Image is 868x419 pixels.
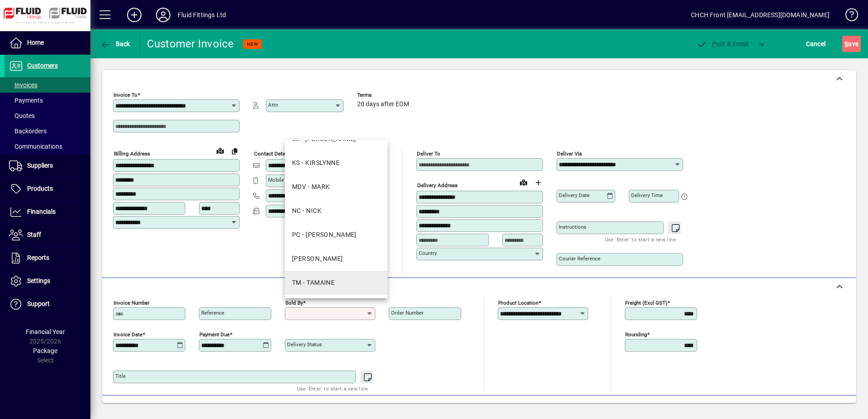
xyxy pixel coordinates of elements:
[625,331,647,338] mat-label: Rounding
[625,300,667,306] mat-label: Freight (excl GST)
[26,328,65,335] span: Financial Year
[9,112,35,119] span: Quotes
[5,77,90,93] a: Invoices
[546,401,592,415] span: Product History
[806,37,826,51] span: Cancel
[292,254,343,264] div: [PERSON_NAME]
[285,300,303,306] mat-label: Sold by
[5,155,90,177] a: Suppliers
[213,143,227,158] a: View on map
[712,40,716,47] span: P
[27,254,49,261] span: Reports
[605,234,676,245] mat-hint: Use 'Enter' to start a new line
[285,151,387,175] mat-option: KS - KIRSLYNNE
[297,383,368,394] mat-hint: Use 'Enter' to start a new line
[90,36,140,52] app-page-header-button: Back
[149,7,178,23] button: Profile
[268,102,278,108] mat-label: Attn
[285,199,387,223] mat-option: NC - NICK
[27,185,53,192] span: Products
[417,151,440,157] mat-label: Deliver To
[27,39,44,46] span: Home
[839,2,857,31] a: Knowledge Base
[5,293,90,315] a: Support
[113,331,142,338] mat-label: Invoice date
[542,400,595,416] button: Product History
[27,162,53,169] span: Suppliers
[285,247,387,271] mat-option: RH - RAY
[5,178,90,200] a: Products
[5,247,90,269] a: Reports
[285,223,387,247] mat-option: PC - PAUL
[419,250,437,256] mat-label: Country
[27,300,50,307] span: Support
[795,401,831,415] span: Product
[292,278,335,287] div: TM - TAMAINE
[100,40,130,47] span: Back
[199,331,230,338] mat-label: Payment due
[559,255,600,262] mat-label: Courier Reference
[559,192,590,198] mat-label: Delivery date
[292,158,340,168] div: KS - KIRSLYNNE
[696,40,749,47] span: ost & Email
[268,177,284,183] mat-label: Mobile
[559,224,586,230] mat-label: Instructions
[844,37,859,51] span: ave
[357,92,411,98] span: Terms
[285,271,387,295] mat-option: TM - TAMAINE
[27,231,41,238] span: Staff
[516,175,531,189] a: View on map
[691,8,830,22] div: CHCH Front [EMAIL_ADDRESS][DOMAIN_NAME]
[27,208,56,215] span: Financials
[5,139,90,154] a: Communications
[147,37,234,51] div: Customer Invoice
[391,310,424,316] mat-label: Order number
[27,277,50,284] span: Settings
[285,175,387,199] mat-option: MDV - MARK
[178,8,226,22] div: Fluid Fittings Ltd
[790,400,836,416] button: Product
[292,182,330,192] div: MDV - MARK
[5,201,90,223] a: Financials
[5,93,90,108] a: Payments
[9,143,62,150] span: Communications
[498,300,538,306] mat-label: Product location
[120,7,149,23] button: Add
[292,230,357,240] div: PC - [PERSON_NAME]
[357,101,409,108] span: 20 days after EOM
[287,341,322,348] mat-label: Delivery status
[631,192,663,198] mat-label: Delivery time
[557,151,582,157] mat-label: Deliver via
[113,92,137,98] mat-label: Invoice To
[9,127,47,135] span: Backorders
[27,62,58,69] span: Customers
[531,175,545,190] button: Choose address
[5,108,90,123] a: Quotes
[5,224,90,246] a: Staff
[5,270,90,292] a: Settings
[842,36,861,52] button: Save
[692,36,753,52] button: Post & Email
[227,144,242,158] button: Copy to Delivery address
[201,310,224,316] mat-label: Reference
[9,81,38,89] span: Invoices
[247,41,258,47] span: NEW
[9,97,43,104] span: Payments
[5,123,90,139] a: Backorders
[33,347,57,354] span: Package
[115,373,126,379] mat-label: Title
[113,300,150,306] mat-label: Invoice number
[292,206,321,216] div: NC - NICK
[98,36,132,52] button: Back
[804,36,828,52] button: Cancel
[5,32,90,54] a: Home
[844,40,848,47] span: S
